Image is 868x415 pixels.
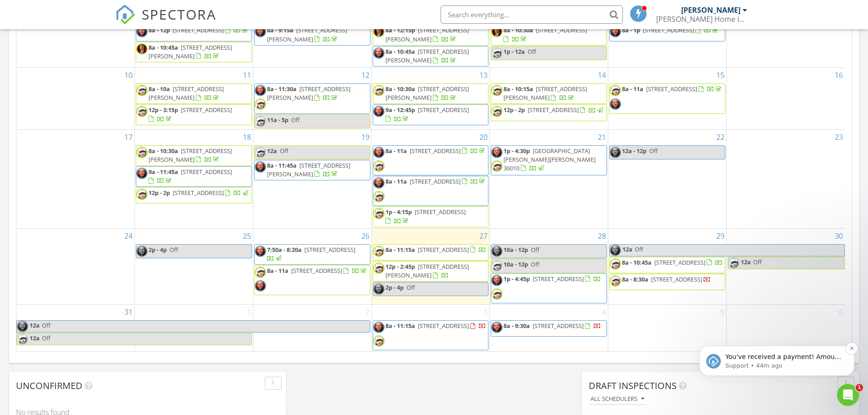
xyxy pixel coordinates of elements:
a: 8a - 11:15a [STREET_ADDRESS] [385,322,486,330]
img: screenshot_20250808_155159.png [373,160,385,172]
span: 12a [622,245,633,256]
a: 9a - 11:45a [STREET_ADDRESS] [136,166,252,187]
a: 8a - 10:45a [STREET_ADDRESS][PERSON_NAME] [149,43,232,60]
span: 10a - 12p [503,246,528,254]
span: 8a - 11:45a [267,161,297,169]
input: Search everything... [441,5,623,24]
img: The Best Home Inspection Software - Spectora [115,5,135,25]
a: 8a - 10:30a [STREET_ADDRESS] [503,26,587,43]
a: Go to August 18, 2025 [241,130,253,144]
span: 2p - 4p [385,283,404,292]
a: 8a - 9:15a [STREET_ADDRESS][PERSON_NAME] [254,25,370,45]
span: 1p - 12a [503,47,525,56]
span: 8a - 10:30a [149,147,178,155]
img: judd.jpg [255,26,266,37]
img: screenshot_20250808_155159.png [728,257,740,269]
a: 8a - 9:30a [STREET_ADDRESS] [503,322,601,330]
a: 8a - 12:15p [STREET_ADDRESS][PERSON_NAME] [373,25,489,45]
a: 12p - 2p [STREET_ADDRESS] [503,106,605,114]
span: [GEOGRAPHIC_DATA][PERSON_NAME][PERSON_NAME] 36010 [503,147,596,172]
a: 8a - 10:30a [STREET_ADDRESS][PERSON_NAME] [136,145,252,166]
span: Off [649,147,658,155]
img: judd.jpg [491,246,503,257]
div: Brogden Home Inspections, LLC [656,15,747,24]
td: Go to August 24, 2025 [16,228,135,304]
a: Go to September 2, 2025 [364,305,371,319]
img: screenshot_20250808_155159.png [491,85,503,96]
img: screenshot_20250808_155159.png [136,106,148,117]
span: Off [531,260,539,268]
td: Go to August 18, 2025 [135,129,253,228]
span: 7:50a - 8:20a [267,246,302,254]
img: screenshot_20250808_155159.png [136,147,148,158]
a: 8a - 10:30a [STREET_ADDRESS][PERSON_NAME] [149,147,232,164]
a: Go to August 25, 2025 [241,229,253,243]
a: 8a - 10:30a [STREET_ADDRESS][PERSON_NAME] [373,83,489,104]
span: [STREET_ADDRESS] [651,275,702,283]
td: Go to August 23, 2025 [726,129,845,228]
td: Go to August 28, 2025 [490,228,608,304]
span: 8a - 10:15a [503,85,533,93]
img: judd.jpg [255,161,266,173]
span: 12p - 2p [149,189,170,197]
td: Go to August 15, 2025 [608,68,727,129]
span: 8a - 12:15p [385,26,415,34]
td: Go to September 2, 2025 [253,304,371,351]
img: screenshot_20250808_155159.png [610,258,621,270]
img: judd.jpg [17,321,28,332]
img: judd.jpg [373,177,385,189]
span: 1p - 4:30p [503,147,530,155]
img: screenshot_20250808_155159.png [255,98,266,110]
span: 8a - 8:30a [622,275,648,283]
img: screenshot_20250808_155159.png [610,275,621,287]
span: 8a - 11a [385,177,407,185]
span: 1 [856,384,863,391]
img: Profile image for Support [21,66,35,80]
img: judd.jpg [255,280,266,292]
a: 8a - 11:15a [STREET_ADDRESS] [373,320,489,350]
a: Go to August 27, 2025 [478,229,489,243]
p: Message from Support, sent 44m ago [40,73,157,82]
a: 8a - 11a [STREET_ADDRESS] [373,176,489,206]
a: 8a - 10:15a [STREET_ADDRESS][PERSON_NAME] [503,85,587,102]
a: Go to August 14, 2025 [596,68,608,82]
span: 12a [267,147,277,155]
a: 8a - 10:45a [STREET_ADDRESS][PERSON_NAME] [373,46,489,67]
span: 8a - 11a [385,147,407,155]
span: 8a - 11:30a [267,85,297,93]
span: [STREET_ADDRESS] [304,246,355,254]
img: screenshot_20250808_155159.png [373,335,385,347]
span: [STREET_ADDRESS] [533,322,584,330]
span: 8a - 11:15a [385,322,415,330]
span: [STREET_ADDRESS][PERSON_NAME] [503,85,587,102]
a: 1p - 4:30p [GEOGRAPHIC_DATA][PERSON_NAME][PERSON_NAME] 36010 [503,147,596,172]
img: screenshot_20250808_155159.png [373,262,385,274]
a: 1p - 4:15p [STREET_ADDRESS] [385,208,466,225]
img: screenshot_20250808_155159.png [17,333,28,345]
a: 1p - 4:30p [GEOGRAPHIC_DATA][PERSON_NAME][PERSON_NAME] 36010 [491,145,607,175]
span: Off [528,47,536,56]
span: Off [753,258,762,266]
img: screenshot_20250808_155159.png [491,260,503,272]
span: Off [42,321,51,329]
a: 7:50a - 8:20a [STREET_ADDRESS] [267,246,355,262]
span: 8a - 10:45a [149,43,178,51]
img: judd.jpg [610,98,621,110]
img: judd.jpg [373,322,385,333]
a: 12p - 2p [STREET_ADDRESS] [491,104,607,121]
span: 12a [740,257,751,269]
a: 8a - 11a [STREET_ADDRESS] [254,265,370,295]
a: 8a - 11a [STREET_ADDRESS] [373,145,489,175]
a: Go to August 26, 2025 [360,229,371,243]
a: 8a - 8:30a [STREET_ADDRESS] [609,274,725,290]
td: Go to August 31, 2025 [16,304,135,351]
td: Go to August 16, 2025 [726,68,845,129]
span: 8a - 10:30a [503,26,533,34]
span: [STREET_ADDRESS] [410,177,461,185]
a: Go to August 31, 2025 [123,305,134,319]
a: Go to August 11, 2025 [241,68,253,82]
a: Go to August 13, 2025 [478,68,489,82]
a: 8a - 10a [STREET_ADDRESS][PERSON_NAME] [136,83,252,104]
span: 12a [29,333,40,345]
a: 1p - 4:15p [STREET_ADDRESS] [373,206,489,227]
